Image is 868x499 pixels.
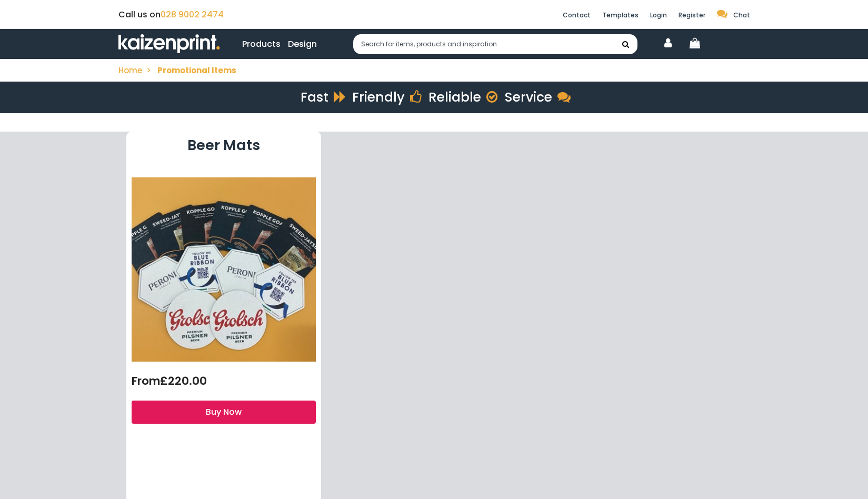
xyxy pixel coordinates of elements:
img: Kaizen Print - We print for businesses who want results! [118,34,220,54]
span: £220.00 [160,373,207,389]
a: 028 9002 2474 [161,8,224,21]
a: Templates [602,11,638,19]
a: Register [679,11,705,19]
span: Promotional Items [157,65,236,76]
a: Reliable [428,88,497,106]
a: Products [242,37,281,51]
a: Chat [717,11,750,19]
a: Service [505,88,568,106]
a: Friendly [352,88,421,106]
a: Design [288,37,317,51]
a: Buy Now [132,401,316,424]
a: Home [118,65,142,76]
h2: From [132,374,207,388]
img: Beer Mat Printing [132,177,316,362]
a: Fast [301,88,344,106]
a: Contact [563,11,591,19]
a: Kaizen Print - We print for businesses who want results! [118,29,220,59]
a: Beer Mats [187,135,260,155]
div: Call us on [118,8,318,21]
a: Login [650,11,667,19]
span: Chat [733,11,750,19]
